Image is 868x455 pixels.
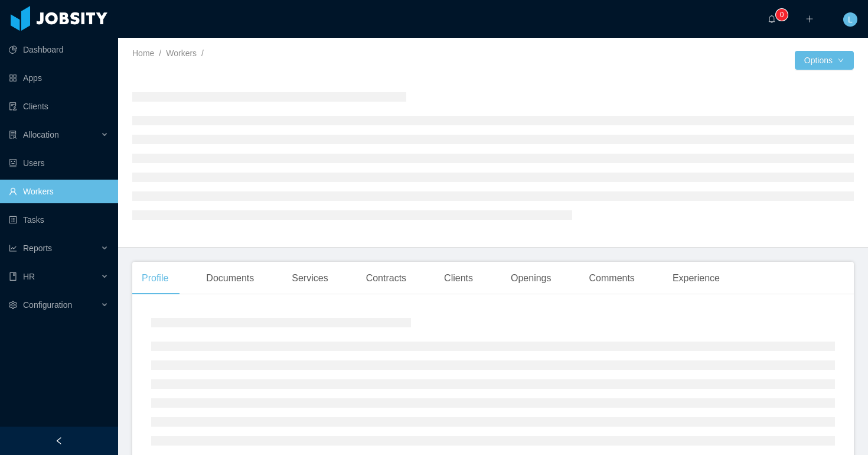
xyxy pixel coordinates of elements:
[580,262,644,295] div: Comments
[501,262,561,295] div: Openings
[9,131,17,139] i: icon: solution
[166,48,197,58] a: Workers
[848,12,853,27] span: L
[9,95,109,118] a: icon: auditClients
[805,15,814,23] i: icon: plus
[795,51,854,70] button: Optionsicon: down
[768,15,776,23] i: icon: bell
[132,48,154,58] a: Home
[357,262,416,295] div: Contracts
[9,244,17,252] i: icon: line-chart
[282,262,337,295] div: Services
[197,262,263,295] div: Documents
[23,272,35,281] span: HR
[9,180,109,203] a: icon: userWorkers
[9,66,109,90] a: icon: appstoreApps
[9,272,17,281] i: icon: book
[9,301,17,309] i: icon: setting
[663,262,729,295] div: Experience
[435,262,482,295] div: Clients
[23,300,72,310] span: Configuration
[23,243,52,253] span: Reports
[9,38,109,61] a: icon: pie-chartDashboard
[159,48,161,58] span: /
[9,208,109,232] a: icon: profileTasks
[9,151,109,175] a: icon: robotUsers
[23,130,59,139] span: Allocation
[201,48,204,58] span: /
[132,262,178,295] div: Profile
[776,9,788,21] sup: 0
